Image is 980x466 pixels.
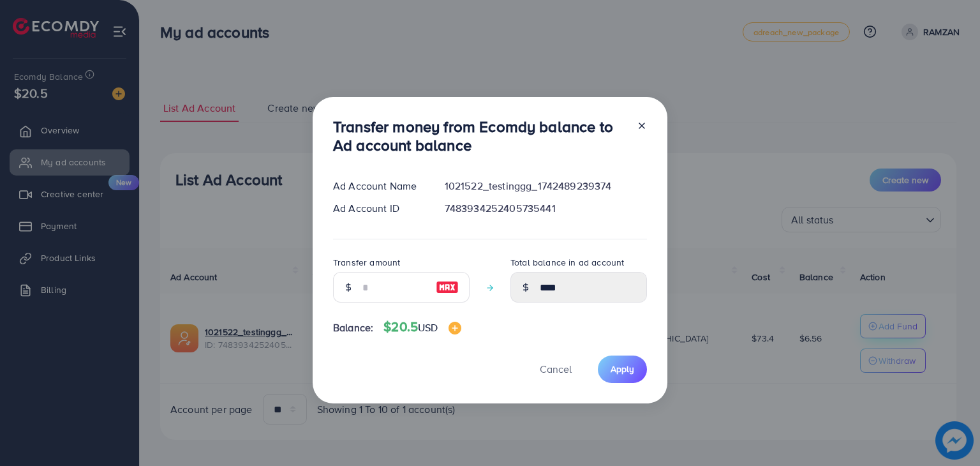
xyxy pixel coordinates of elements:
[434,201,657,216] div: 7483934252405735441
[598,356,647,383] button: Apply
[524,356,588,383] button: Cancel
[510,256,624,269] label: Total balance in ad account
[333,117,627,154] h3: Transfer money from Ecomdy balance to Ad account balance
[540,362,572,376] span: Cancel
[611,363,634,375] span: Apply
[323,201,434,216] div: Ad Account ID
[436,280,459,295] img: image
[418,320,438,334] span: USD
[323,179,434,193] div: Ad Account Name
[383,319,461,335] h4: $20.5
[449,322,461,334] img: image
[333,320,373,335] span: Balance:
[434,179,657,193] div: 1021522_testinggg_1742489239374
[333,256,400,269] label: Transfer amount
